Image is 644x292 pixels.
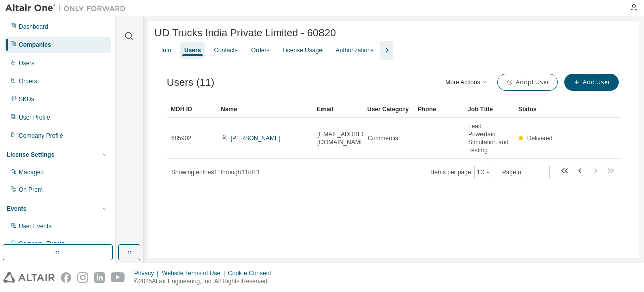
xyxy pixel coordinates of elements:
span: 685902 [171,134,191,142]
div: License Usage [282,46,322,54]
img: altair_logo.svg [3,272,55,283]
span: Delivered [527,135,553,142]
div: Company Profile [19,132,63,140]
img: linkedin.svg [94,272,105,283]
img: facebook.svg [61,272,71,283]
div: SKUs [19,95,34,103]
div: Email [317,101,359,118]
div: Users [19,59,34,67]
div: Privacy [134,269,162,277]
img: Altair One [5,3,131,13]
div: Events [7,205,26,213]
span: Page n. [502,166,550,179]
span: Items per page [431,166,493,179]
button: More Actions [443,74,491,91]
img: youtube.svg [111,272,125,283]
a: [PERSON_NAME] [231,135,281,142]
div: User Category [367,101,410,118]
div: Job Title [468,101,510,118]
div: Authorizations [336,46,374,54]
div: Company Events [19,240,64,248]
div: Cookie Consent [228,269,277,277]
div: Users [184,46,201,54]
div: Name [221,101,309,118]
div: Website Terms of Use [162,269,228,277]
div: User Events [19,222,51,230]
div: Managed [19,168,44,177]
div: On Prem [19,186,43,194]
span: [EMAIL_ADDRESS][DOMAIN_NAME] [317,130,371,146]
div: MDH ID [171,101,213,118]
p: © 2025 Altair Engineering, Inc. All Rights Reserved. [134,277,277,286]
span: UD Trucks India Private Limited - 60820 [154,27,336,39]
div: Dashboard [19,23,48,31]
span: Users (11) [167,77,214,88]
div: Companies [19,41,51,49]
span: Showing entries 11 through 11 of 11 [171,169,260,176]
div: Orders [19,77,37,85]
button: Adopt User [497,74,558,91]
button: Add User [564,74,619,91]
div: User Profile [19,113,50,122]
img: instagram.svg [77,272,88,283]
span: Lead Powertain Simulation and Testing [468,122,510,154]
div: Status [518,101,560,118]
div: Orders [251,46,270,54]
div: Contacts [214,46,237,54]
span: Commercial [368,134,400,142]
div: License Settings [7,151,54,159]
button: 10 [477,168,491,177]
div: Phone [418,101,460,118]
div: Info [161,46,171,54]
